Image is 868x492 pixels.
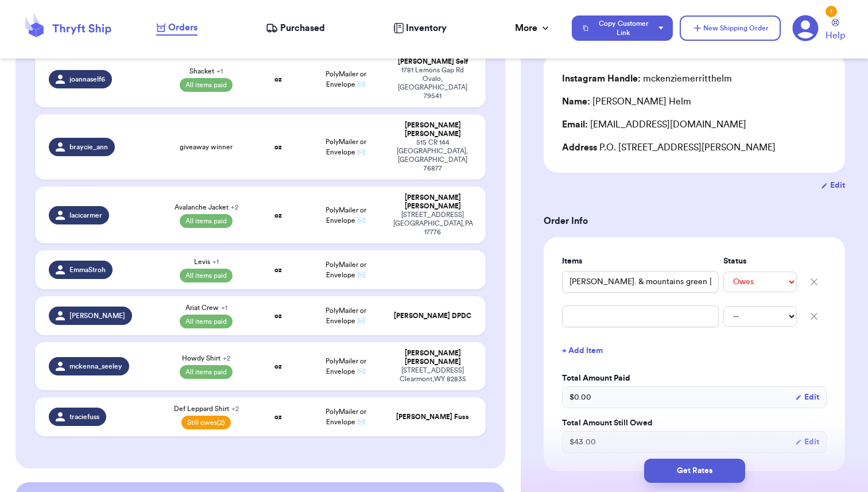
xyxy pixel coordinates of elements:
span: PolyMailer or Envelope ✉️ [325,138,366,156]
span: All items paid [180,214,232,228]
span: PolyMailer or Envelope ✉️ [325,307,366,324]
div: [PERSON_NAME] Fuss [393,413,472,421]
strong: oz [274,266,282,273]
button: Edit [795,436,819,448]
span: PolyMailer or Envelope ✉️ [325,71,366,88]
span: [PERSON_NAME] [69,311,125,320]
div: 1 [826,6,837,17]
div: [PERSON_NAME] DPDC [393,312,472,320]
span: Address [562,143,597,152]
span: PolyMailer or Envelope ✉️ [325,408,366,425]
span: + 2 [231,405,239,412]
span: Name: [562,97,590,106]
span: + 2 [231,204,238,211]
span: Avalanche Jacket [175,203,238,212]
label: Total Amount Still Owed [562,417,827,429]
strong: oz [274,212,282,219]
span: Still owes (2) [181,416,231,429]
label: Status [723,255,797,267]
span: All items paid [180,269,232,282]
span: Instagram Handle: [562,74,641,83]
a: Inventory [393,21,447,35]
div: [STREET_ADDRESS] [GEOGRAPHIC_DATA] , PA 17776 [393,211,472,237]
span: + 1 [221,304,227,311]
span: + 1 [216,68,223,75]
h3: Order Info [544,214,845,228]
div: P.O. [STREET_ADDRESS][PERSON_NAME] [562,141,827,154]
div: [PERSON_NAME] [PERSON_NAME] [393,193,472,211]
button: Copy Customer Link [572,16,673,41]
strong: oz [274,76,282,83]
span: traciefuss [69,412,99,421]
strong: oz [274,413,282,420]
div: [EMAIL_ADDRESS][DOMAIN_NAME] [562,118,827,131]
button: Edit [821,180,845,191]
span: Purchased [280,21,325,35]
span: Ariat Crew [185,303,227,312]
span: joannaself6 [69,75,105,84]
a: Orders [156,21,197,36]
span: PolyMailer or Envelope ✉️ [325,207,366,224]
span: braycie_ann [69,142,108,152]
span: Help [826,29,845,42]
span: + 2 [223,355,230,362]
strong: oz [274,363,282,370]
button: Edit [795,392,819,403]
label: Items [562,255,719,267]
span: PolyMailer or Envelope ✉️ [325,261,366,278]
span: $ 0.00 [569,392,591,403]
button: + Add Item [557,338,831,363]
div: [PERSON_NAME] [PERSON_NAME] [393,349,472,366]
label: Total Amount Paid [562,373,827,384]
div: [PERSON_NAME] Helm [562,95,691,109]
span: Orders [168,21,197,34]
button: Get Rates [644,459,745,483]
button: New Shipping Order [680,16,781,41]
div: 515 CR 144 [GEOGRAPHIC_DATA] , [GEOGRAPHIC_DATA] 76877 [393,138,472,173]
span: EmmaStroh [69,265,106,274]
span: All items paid [180,365,232,379]
span: Inventory [406,21,447,35]
div: [PERSON_NAME] [PERSON_NAME] [393,121,472,138]
span: All items paid [180,78,232,92]
a: Purchased [266,21,325,35]
span: All items paid [180,315,232,328]
div: [PERSON_NAME] Self [393,57,472,66]
span: PolyMailer or Envelope ✉️ [325,358,366,375]
div: mckenziemerritthelm [562,72,732,86]
span: giveaway winner [180,142,232,152]
span: mckenna_seeley [69,362,122,371]
div: 1781 Lemons Gap Rd Ovalo , [GEOGRAPHIC_DATA] 79541 [393,66,472,100]
span: Email: [562,120,588,129]
div: More [515,21,551,35]
a: 1 [792,15,819,41]
span: lacicarmer [69,211,102,220]
span: $ 43.00 [569,436,596,448]
strong: oz [274,144,282,150]
span: + 1 [212,258,219,265]
span: Howdy Shirt [182,354,230,363]
div: [STREET_ADDRESS] Clearmont , WY 82835 [393,366,472,383]
span: Def Leppard Shirt [174,404,239,413]
span: Shacket [189,67,223,76]
a: Help [826,19,845,42]
strong: oz [274,312,282,319]
span: Levis [194,257,219,266]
